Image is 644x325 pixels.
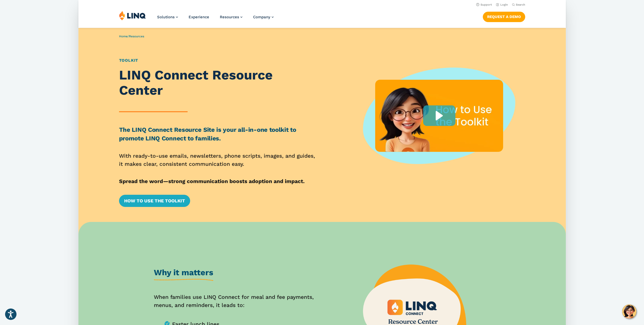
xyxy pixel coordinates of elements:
span: Search [516,3,525,6]
a: Company [253,15,274,19]
nav: Utility Navigation [78,2,566,7]
span: Resources [220,15,239,19]
span: / [119,35,144,38]
a: How to Use the Toolkit [119,195,190,207]
a: Resources [220,15,242,19]
div: Play [423,105,455,126]
span: Solutions [157,15,175,19]
strong: Spread the word—strong communication boosts adoption and impact. [119,178,305,184]
a: Experience [189,15,209,19]
span: Company [253,15,270,19]
a: Solutions [157,15,178,19]
a: Request a Demo [483,12,525,22]
a: Support [476,3,492,6]
button: Hello, have a question? Let’s chat. [622,304,636,319]
a: Resources [129,35,144,38]
nav: Primary Navigation [157,11,274,27]
img: LINQ | K‑12 Software [119,11,146,20]
a: Login [496,3,508,6]
a: Home [119,35,128,38]
h1: LINQ Connect Resource Center [119,68,316,98]
button: Open Search Bar [512,3,525,7]
nav: Button Navigation [483,11,525,22]
p: With ready-to-use emails, newsletters, phone scripts, images, and guides, it makes clear, consist... [119,152,316,168]
strong: The LINQ Connect Resource Site is your all-in-one toolkit to promote LINQ Connect to families. [119,126,296,142]
a: Toolkit [119,58,138,63]
strong: Why it matters [154,268,213,277]
p: When families use LINQ Connect for meal and fee payments, menus, and reminders, it leads to: [154,293,316,309]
